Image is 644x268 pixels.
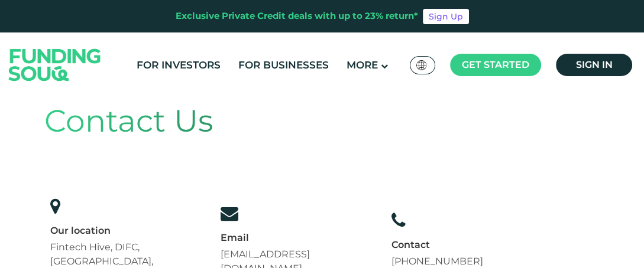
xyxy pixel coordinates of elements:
a: For Businesses [235,55,332,75]
a: Sign Up [423,9,469,24]
span: Get started [462,59,529,70]
span: Sign in [576,59,613,70]
a: Sign in [556,54,632,76]
img: SA Flag [416,60,427,70]
span: More [347,59,378,71]
div: Contact [391,238,483,251]
a: [PHONE_NUMBER] [391,256,483,267]
div: Our location [50,224,199,237]
div: Exclusive Private Credit deals with up to 23% return* [176,9,418,23]
a: For Investors [134,55,224,75]
div: Contact Us [44,98,600,144]
div: Email [221,231,369,244]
